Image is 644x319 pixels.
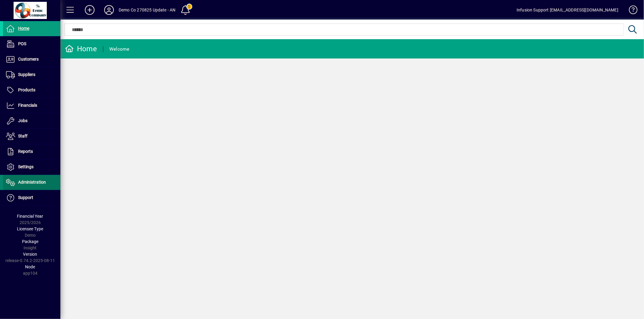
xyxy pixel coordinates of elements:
[23,252,37,257] span: Version
[99,5,119,15] button: Profile
[109,44,130,54] div: Welcome
[119,5,176,15] div: Demo Co 270825 Update - AN
[18,87,35,92] span: Products
[18,103,37,108] span: Financials
[22,239,38,244] span: Package
[18,195,33,200] span: Support
[18,180,46,185] span: Administration
[3,67,60,82] a: Suppliers
[624,1,636,21] a: Knowledge Base
[517,5,618,15] div: Infusion Support [EMAIL_ADDRESS][DOMAIN_NAME]
[18,134,27,138] span: Staff
[17,214,43,219] span: Financial Year
[3,144,60,159] a: Reports
[3,159,60,175] a: Settings
[18,118,27,123] span: Jobs
[80,5,99,15] button: Add
[3,113,60,128] a: Jobs
[3,52,60,67] a: Customers
[18,72,35,77] span: Suppliers
[3,129,60,144] a: Staff
[18,41,26,46] span: POS
[17,226,43,231] span: Licensee Type
[3,175,60,190] a: Administration
[3,36,60,52] a: POS
[65,44,97,54] div: Home
[25,264,35,269] span: Node
[18,26,29,31] span: Home
[3,98,60,113] a: Financials
[3,190,60,205] a: Support
[18,149,33,154] span: Reports
[3,83,60,98] a: Products
[18,164,34,169] span: Settings
[18,57,39,62] span: Customers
